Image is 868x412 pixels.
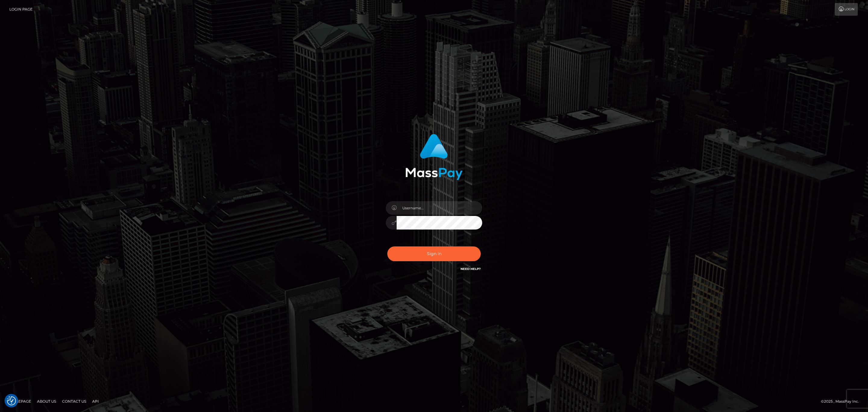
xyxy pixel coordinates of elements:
[7,396,16,405] img: Revisit consent button
[90,397,101,406] a: API
[405,134,463,180] img: MassPay Login
[7,397,33,406] a: Homepage
[821,398,863,405] div: © 2025 , MassPay Inc.
[7,396,16,405] button: Consent Preferences
[60,397,89,406] a: Contact Us
[9,3,33,16] a: Login Page
[397,201,482,215] input: Username...
[461,267,481,271] a: Need Help?
[35,397,58,406] a: About Us
[387,246,481,261] button: Sign in
[835,3,858,16] a: Login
